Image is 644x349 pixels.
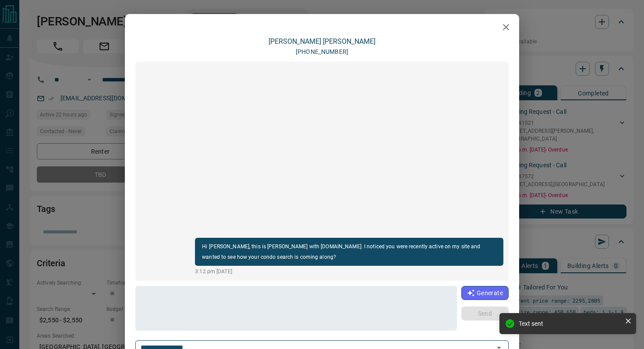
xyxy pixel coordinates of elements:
p: Hi [PERSON_NAME], this is [PERSON_NAME] with [DOMAIN_NAME]. I noticed you were recently active on... [202,241,496,262]
button: Generate [461,286,509,300]
p: [PHONE_NUMBER] [296,47,348,56]
a: [PERSON_NAME] [PERSON_NAME] [269,37,375,46]
p: 3:12 pm [DATE] [195,268,503,275]
div: Text sent [519,320,621,327]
